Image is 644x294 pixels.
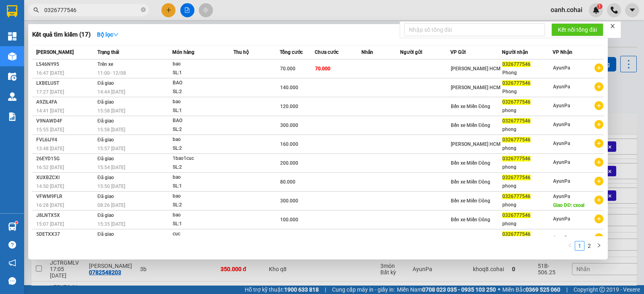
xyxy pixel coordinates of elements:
span: [PERSON_NAME] [36,49,74,55]
h3: Kết quả tìm kiếm ( 17 ) [32,31,91,39]
span: 11:00 - 12/08 [97,70,126,76]
span: plus-circle [594,63,603,72]
span: Đã giao [97,212,114,218]
span: AyunPa [553,216,570,222]
span: right [597,243,601,248]
span: Người gửi [400,49,422,55]
div: BAO [173,79,233,88]
span: Đã giao [97,137,114,143]
span: 16:52 [DATE] [36,165,64,170]
div: SL: 2 [173,88,233,96]
span: 15:54 [DATE] [97,165,125,170]
span: 200.000 [280,160,298,166]
span: 160.000 [280,141,298,147]
div: bao [173,135,233,144]
span: Đã giao [97,231,114,237]
div: phong [502,182,553,190]
div: BAO [173,116,233,125]
span: 140.000 [280,85,298,90]
div: SL: 2 [173,144,233,153]
span: notification [8,259,16,267]
span: [PERSON_NAME] HCM [451,141,501,147]
input: Tìm tên, số ĐT hoặc mã đơn [44,6,139,14]
span: 100.000 [280,236,298,241]
div: SL: 1 [173,69,233,78]
span: 0326777546 [502,212,530,218]
span: 16:47 [DATE] [36,70,64,76]
input: Nhập số tổng đài [404,23,545,36]
div: phong [502,125,553,134]
span: 14:41 [DATE] [36,108,64,114]
li: Previous Page [565,241,575,251]
span: Bến xe Miền Đông [451,179,491,185]
span: close [610,23,615,29]
span: 16:28 [DATE] [36,202,64,208]
span: Bến xe Miền Đông [451,217,491,223]
div: phong [502,220,553,228]
button: Bộ lọcdown [91,28,125,41]
span: 17:27 [DATE] [36,89,64,95]
span: plus-circle [594,101,603,110]
span: plus-circle [594,139,603,148]
sup: 1 [15,221,18,224]
div: 1bao1cuc [173,154,233,163]
span: plus-circle [594,233,603,242]
span: VP Nhận [553,49,572,55]
span: Chưa cước [315,49,339,55]
span: plus-circle [594,82,603,91]
span: 70.000 [280,66,295,71]
div: cuc [173,230,233,239]
span: [PERSON_NAME] HCM [451,66,501,71]
span: Bến xe Miền Đông [451,104,491,109]
div: FVL6IJY4 [36,136,95,144]
span: Người nhận [502,49,528,55]
div: LXBELUST [36,79,95,88]
span: 0326777546 [502,231,530,237]
span: Bến xe Miền Đông [451,198,491,204]
span: 0326777546 [502,156,530,161]
strong: Bộ lọc [97,31,119,38]
div: VFWM9FLR [36,192,95,201]
span: plus-circle [594,177,603,186]
span: 0326777546 [502,118,530,124]
div: bao [173,98,233,106]
div: bao [173,192,233,201]
li: 2 [584,241,594,251]
span: Giao DĐ: cxoai [553,202,584,208]
span: AyunPa [553,159,570,165]
button: Kết nối tổng đài [551,23,603,36]
span: AyunPa [553,122,570,127]
span: question-circle [8,241,16,249]
span: Thu hộ [233,49,249,55]
span: plus-circle [594,214,603,223]
span: AyunPa [553,84,570,90]
span: message [8,277,16,285]
div: Phong [502,88,553,96]
span: 13:48 [DATE] [36,146,64,151]
span: 0326777546 [502,99,530,105]
span: Kết nối tổng đài [558,25,597,34]
div: J8LNTX5X [36,211,95,220]
span: 80.000 [280,179,295,185]
span: 14:50 [DATE] [36,184,64,189]
span: 70.000 [315,66,330,71]
span: 14:44 [DATE] [97,89,125,95]
span: 0326777546 [502,194,530,199]
span: Đã giao [97,80,114,86]
div: SL: 1 [173,220,233,229]
span: 100.000 [280,217,298,223]
a: 2 [585,241,594,250]
span: left [568,243,572,248]
span: 0326777546 [502,175,530,180]
span: VP Gửi [450,49,466,55]
span: Đã giao [97,99,114,105]
span: 15:58 [DATE] [97,108,125,114]
div: SL: 2 [173,163,233,172]
li: Next Page [594,241,604,251]
img: warehouse-icon [8,72,17,81]
span: 08:26 [DATE] [97,202,125,208]
span: search [33,7,39,13]
span: Trên xe [97,61,113,67]
div: A9ZIL4FA [36,98,95,106]
img: warehouse-icon [8,52,17,61]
